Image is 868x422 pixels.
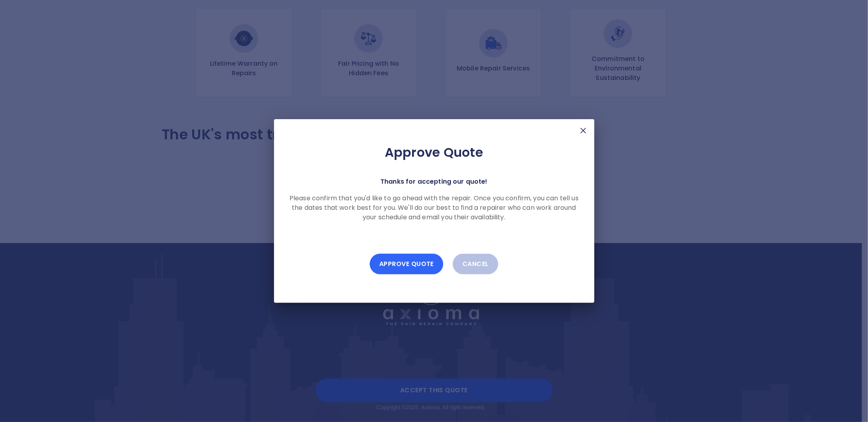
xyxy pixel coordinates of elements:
[453,254,498,274] button: Cancel
[380,176,488,187] p: Thanks for accepting our quote!
[579,126,588,135] img: X Mark
[370,254,443,274] button: Approve Quote
[287,144,582,160] h2: Approve Quote
[287,194,582,222] p: Please confirm that you'd like to go ahead with the repair. Once you confirm, you can tell us the...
